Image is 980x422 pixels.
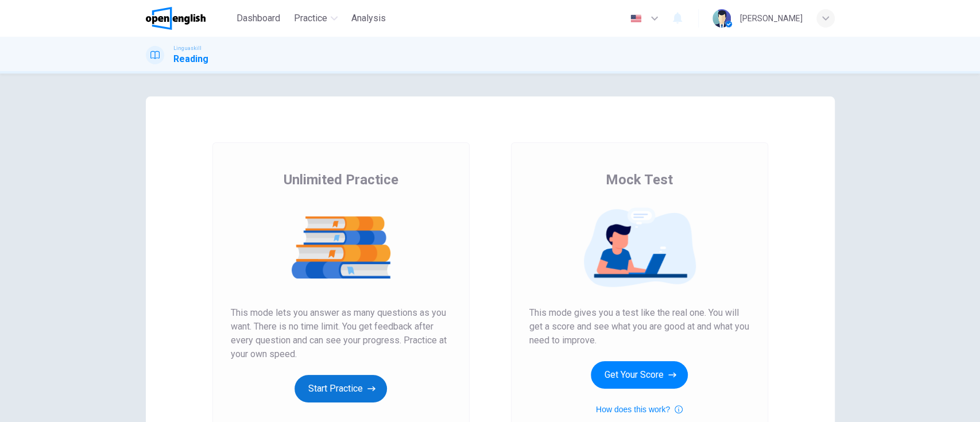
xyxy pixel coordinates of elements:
[596,402,683,416] button: How does this work?
[173,52,208,66] h1: Reading
[712,9,731,28] img: Profile picture
[289,8,342,29] button: Practice
[237,11,280,25] span: Dashboard
[347,8,390,29] button: Analysis
[295,375,387,402] button: Start Practice
[173,44,202,52] span: Linguaskill
[146,7,206,30] img: OpenEnglish logo
[294,11,327,25] span: Practice
[232,8,285,29] button: Dashboard
[351,11,386,25] span: Analysis
[629,14,643,23] img: en
[284,171,398,189] span: Unlimited Practice
[529,306,750,347] span: This mode gives you a test like the real one. You will get a score and see what you are good at a...
[740,11,803,25] div: [PERSON_NAME]
[591,361,688,389] button: Get Your Score
[606,171,673,189] span: Mock Test
[146,7,233,30] a: OpenEnglish logo
[231,306,451,361] span: This mode lets you answer as many questions as you want. There is no time limit. You get feedback...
